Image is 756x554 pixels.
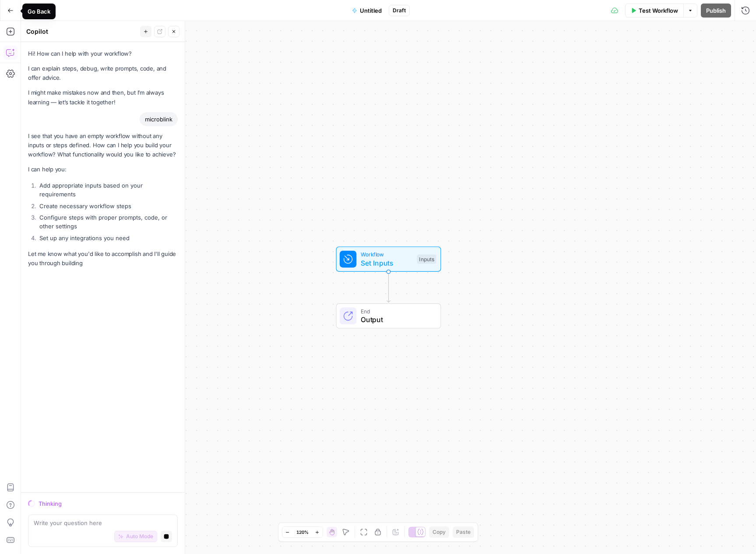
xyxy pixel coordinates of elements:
[347,4,387,18] button: Untitled
[28,64,178,82] p: I can explain steps, debug, write prompts, code, and offer advice.
[37,181,178,199] li: Add appropriate inputs based on your requirements
[296,529,309,536] span: 120%
[39,499,178,508] div: Thinking
[37,234,178,242] li: Set up any integrations you need
[361,307,432,315] span: End
[307,303,470,329] div: EndOutput
[387,272,390,302] g: Edge from start to end
[433,528,446,536] span: Copy
[28,88,178,107] p: I might make mistakes now and then, but I’m always learning — let’s tackle it together!
[360,6,382,15] span: Untitled
[37,202,178,210] li: Create necessary workflow steps
[393,7,406,14] span: Draft
[706,6,726,15] span: Publish
[361,250,413,259] span: Workflow
[361,314,432,325] span: Output
[625,4,683,18] button: Test Workflow
[140,112,178,126] div: microblink
[429,526,449,538] button: Copy
[28,131,178,159] p: I see that you have an empty workflow without any inputs or steps defined. How can I help you bui...
[28,49,178,58] p: Hi! How can I help with your workflow?
[639,6,678,15] span: Test Workflow
[28,249,178,268] p: Let me know what you'd like to accomplish and I'll guide you through building
[456,528,471,536] span: Paste
[417,254,436,264] div: Inputs
[701,4,731,18] button: Publish
[361,258,413,268] span: Set Inputs
[126,533,153,540] span: Auto Mode
[28,7,50,16] div: Go Back
[453,526,474,538] button: Paste
[307,246,470,272] div: WorkflowSet InputsInputs
[28,165,178,174] p: I can help you:
[37,213,178,231] li: Configure steps with proper prompts, code, or other settings
[26,27,137,36] div: Copilot
[114,531,157,542] button: Auto Mode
